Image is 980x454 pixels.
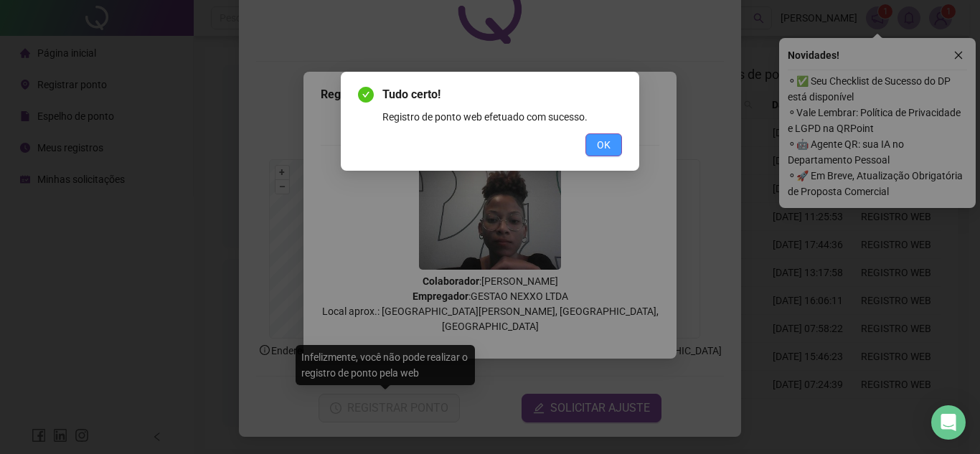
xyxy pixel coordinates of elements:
[931,405,966,440] div: Open Intercom Messenger
[382,109,622,125] div: Registro de ponto web efetuado com sucesso.
[585,133,622,156] button: OK
[358,87,374,103] span: check-circle
[597,137,611,153] span: OK
[382,86,622,103] span: Tudo certo!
